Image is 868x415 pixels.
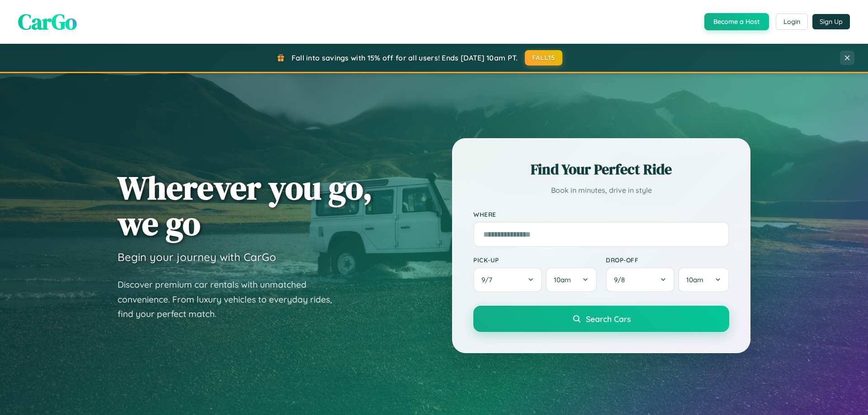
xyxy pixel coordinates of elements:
[473,256,597,264] label: Pick-up
[586,314,631,324] span: Search Cars
[606,256,729,264] label: Drop-off
[292,53,518,62] span: Fall into savings with 15% off for all users! Ends [DATE] 10am PT.
[776,14,808,30] button: Login
[686,275,703,284] span: 10am
[614,275,629,284] span: 9 / 8
[118,170,373,241] h1: Wherever you go, we go
[704,13,769,30] button: Become a Host
[554,275,571,284] span: 10am
[118,250,276,264] h3: Begin your journey with CarGo
[473,267,542,292] button: 9/7
[481,275,497,284] span: 9 / 7
[473,306,729,332] button: Search Cars
[546,267,597,292] button: 10am
[678,267,729,292] button: 10am
[473,159,729,179] h2: Find Your Perfect Ride
[18,7,77,37] span: CarGo
[812,14,850,29] button: Sign Up
[118,277,344,322] p: Discover premium car rentals with unmatched convenience. From luxury vehicles to everyday rides, ...
[473,184,729,197] p: Book in minutes, drive in style
[525,50,563,65] button: FALL15
[606,267,675,292] button: 9/8
[473,210,729,218] label: Where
